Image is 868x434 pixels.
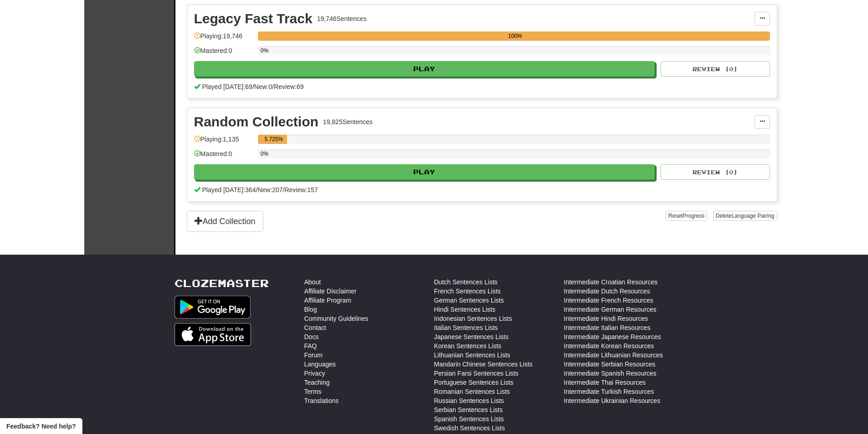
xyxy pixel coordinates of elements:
[202,186,256,193] span: Played [DATE]: 364
[175,296,251,319] img: Get it on Google Play
[434,341,502,350] a: Korean Sentences Lists
[434,405,503,414] a: Serbian Sentences Lists
[304,323,326,332] a: Contact
[6,422,76,431] span: Open feedback widget
[175,323,252,346] img: Get it on App Store
[304,387,322,396] a: Terms
[434,296,504,305] a: German Sentences Lists
[666,211,707,221] button: ResetProgress
[434,305,496,314] a: Hindi Sentences Lists
[564,296,653,305] a: Intermediate French Resources
[304,360,336,369] a: Languages
[683,213,704,219] span: Progress
[194,164,655,180] button: Play
[194,31,253,47] div: Playing: 19,746
[317,14,367,23] div: 19,746 Sentences
[564,314,648,323] a: Intermediate Hindi Resources
[434,287,501,296] a: French Sentences Lists
[304,332,319,341] a: Docs
[564,277,657,287] a: Intermediate Croatian Resources
[261,31,770,41] div: 100%
[194,46,253,61] div: Mastered: 0
[272,83,274,90] span: /
[304,296,351,305] a: Affiliate Program
[564,323,651,332] a: Intermediate Italian Resources
[434,387,510,396] a: Romanian Sentences Lists
[254,83,272,90] span: New: 0
[434,332,508,341] a: Japanese Sentences Lists
[564,360,656,369] a: Intermediate Serbian Resources
[194,61,655,77] button: Play
[434,414,504,424] a: Spanish Sentences Lists
[564,305,657,314] a: Intermediate German Resources
[434,369,519,378] a: Persian Farsi Sentences Lists
[434,424,505,433] a: Swedish Sentences Lists
[564,396,661,405] a: Intermediate Ukrainian Resources
[434,350,510,360] a: Lithuanian Sentences Lists
[194,149,253,164] div: Mastered: 0
[434,396,504,405] a: Russian Sentences Lists
[261,135,287,144] div: 5.725%
[564,350,663,360] a: Intermediate Lithuanian Resources
[564,332,661,341] a: Intermediate Japanese Resources
[256,186,257,193] span: /
[713,211,777,221] button: DeleteLanguage Pairing
[284,186,318,193] span: Review: 157
[434,360,533,369] a: Mandarin Chinese Sentences Lists
[194,12,313,26] div: Legacy Fast Track
[323,117,373,126] div: 19,825 Sentences
[304,305,317,314] a: Blog
[434,277,498,287] a: Dutch Sentences Lists
[274,83,303,90] span: Review: 69
[175,277,269,289] a: Clozemaster
[194,135,253,150] div: Playing: 1,135
[304,396,339,405] a: Translations
[304,341,317,350] a: FAQ
[564,369,657,378] a: Intermediate Spanish Resources
[194,115,318,129] div: Random Collection
[434,378,514,387] a: Portuguese Sentences Lists
[304,314,369,323] a: Community Guidelines
[304,350,323,360] a: Forum
[257,186,282,193] span: New: 207
[661,164,770,180] button: Review (0)
[434,314,512,323] a: Indonesian Sentences Lists
[202,83,252,90] span: Played [DATE]: 69
[187,211,263,232] button: Add Collection
[304,378,330,387] a: Teaching
[661,61,770,77] button: Review (0)
[304,369,325,378] a: Privacy
[252,83,254,90] span: /
[283,186,285,193] span: /
[564,378,646,387] a: Intermediate Thai Resources
[304,287,357,296] a: Affiliate Disclaimer
[731,213,774,219] span: Language Pairing
[564,287,650,296] a: Intermediate Dutch Resources
[434,323,498,332] a: Italian Sentences Lists
[304,277,321,287] a: About
[564,341,654,350] a: Intermediate Korean Resources
[564,387,654,396] a: Intermediate Turkish Resources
